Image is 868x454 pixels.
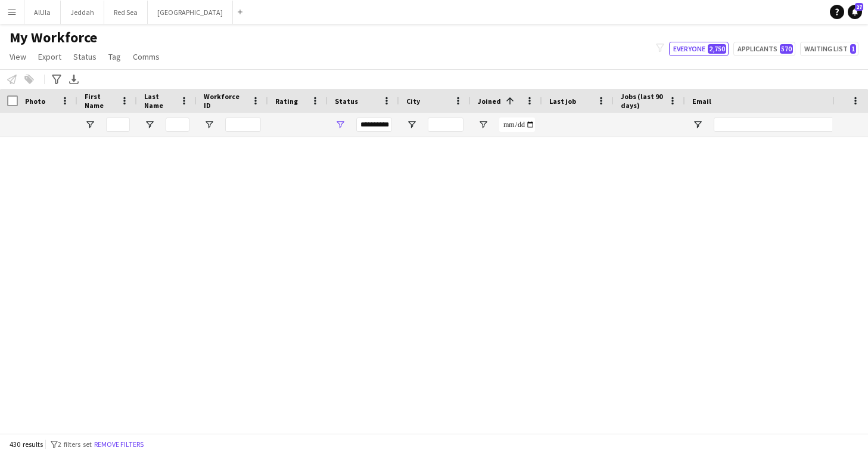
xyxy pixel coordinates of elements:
[478,119,489,130] button: Open Filter Menu
[780,44,793,54] span: 570
[406,119,417,130] button: Open Filter Menu
[85,92,116,110] span: First Name
[478,97,501,106] span: Joined
[166,118,189,132] input: Last Name Filter Input
[106,118,130,132] input: First Name Filter Input
[148,1,233,24] button: [GEOGRAPHIC_DATA]
[850,44,856,54] span: 1
[38,51,61,62] span: Export
[855,3,863,11] span: 27
[49,72,64,87] app-action-btn: Advanced filters
[692,119,703,130] button: Open Filter Menu
[92,438,146,451] button: Remove filters
[204,119,214,130] button: Open Filter Menu
[733,42,795,56] button: Applicants570
[69,49,101,64] a: Status
[428,118,463,132] input: City Filter Input
[128,49,164,64] a: Comms
[108,51,121,62] span: Tag
[499,118,535,132] input: Joined Filter Input
[406,97,420,106] span: City
[10,51,26,62] span: View
[708,44,726,54] span: 2,750
[85,119,95,130] button: Open Filter Menu
[104,49,126,64] a: Tag
[61,1,104,24] button: Jeddah
[692,97,711,106] span: Email
[73,51,97,62] span: Status
[144,119,155,130] button: Open Filter Menu
[848,5,862,19] a: 27
[10,29,97,47] span: My Workforce
[144,92,175,110] span: Last Name
[669,42,729,56] button: Everyone2,750
[275,97,298,106] span: Rating
[133,51,160,62] span: Comms
[67,72,81,87] app-action-btn: Export XLSX
[335,119,346,130] button: Open Filter Menu
[104,1,148,24] button: Red Sea
[225,118,261,132] input: Workforce ID Filter Input
[33,49,66,64] a: Export
[800,42,858,56] button: Waiting list1
[621,92,664,110] span: Jobs (last 90 days)
[204,92,247,110] span: Workforce ID
[549,97,576,106] span: Last job
[335,97,358,106] span: Status
[25,97,45,106] span: Photo
[24,1,61,24] button: AlUla
[5,49,31,64] a: View
[58,440,92,449] span: 2 filters set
